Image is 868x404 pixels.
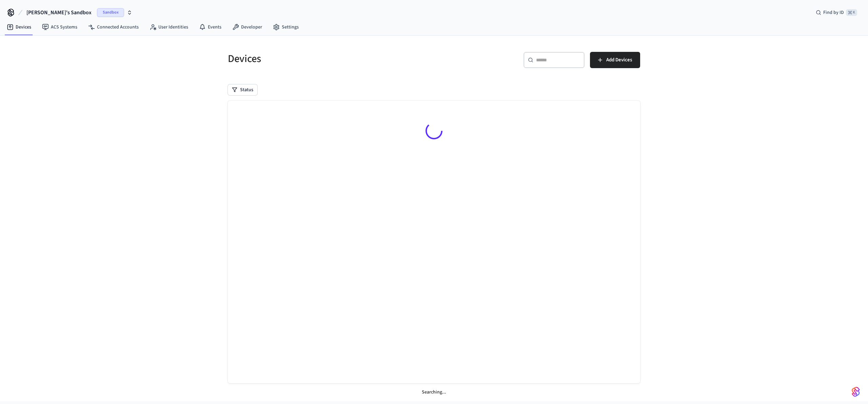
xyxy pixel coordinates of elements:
a: Events [194,21,227,33]
div: Find by ID⌘ K [810,6,863,19]
a: Connected Accounts [83,21,144,33]
div: Searching... [228,383,640,401]
span: ⌘ K [846,9,857,16]
span: [PERSON_NAME]'s Sandbox [26,8,92,17]
span: Sandbox [97,8,124,17]
span: Add Devices [606,56,632,64]
h5: Devices [228,52,430,66]
a: Developer [227,21,268,33]
a: ACS Systems [37,21,83,33]
span: Find by ID [823,9,844,16]
button: Add Devices [590,52,640,68]
a: Devices [1,21,37,33]
img: SeamLogoGradient.69752ec5.svg [852,386,860,397]
a: User Identities [144,21,194,33]
button: Status [228,84,257,95]
a: Settings [268,21,304,33]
